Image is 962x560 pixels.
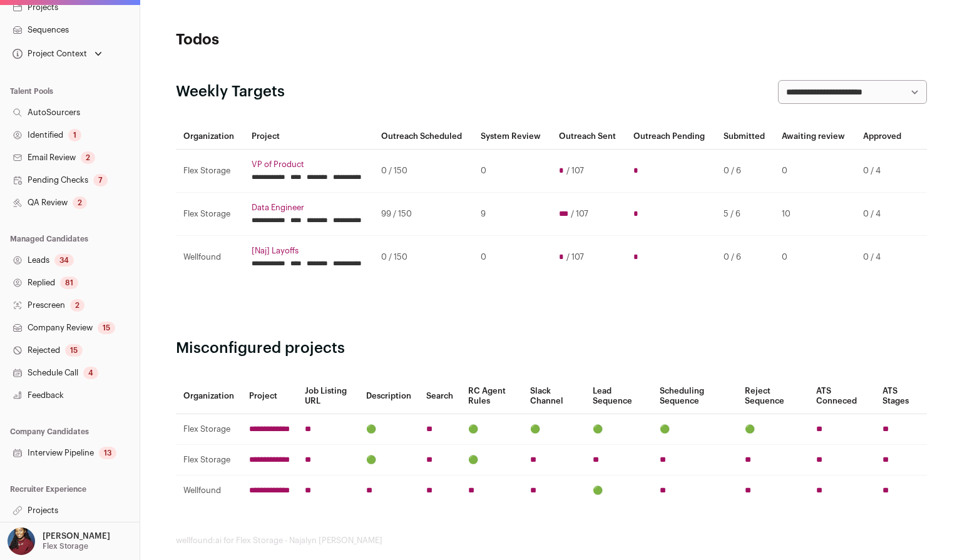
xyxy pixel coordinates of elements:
[54,254,74,267] div: 34
[81,151,95,164] div: 2
[774,236,856,279] td: 0
[98,322,115,334] div: 15
[244,124,374,150] th: Project
[176,193,244,236] td: Flex Storage
[774,124,856,150] th: Awaiting review
[99,447,116,459] div: 13
[70,299,84,312] div: 2
[242,379,297,414] th: Project
[10,45,105,63] button: Open dropdown
[774,150,856,193] td: 0
[65,344,83,357] div: 15
[571,209,588,219] span: / 107
[374,150,473,193] td: 0 / 150
[252,246,367,256] a: [Naj] Layoffs
[73,196,87,209] div: 2
[176,445,242,476] td: Flex Storage
[716,124,775,150] th: Submitted
[359,445,419,476] td: 🟢
[626,124,715,150] th: Outreach Pending
[566,252,584,262] span: / 107
[585,414,652,445] td: 🟢
[176,150,244,193] td: Flex Storage
[176,124,244,150] th: Organization
[461,445,523,476] td: 🟢
[585,379,652,414] th: Lead Sequence
[359,379,419,414] th: Description
[523,414,585,445] td: 🟢
[374,193,473,236] td: 99 / 150
[774,193,856,236] td: 10
[93,174,108,186] div: 7
[83,367,98,379] div: 4
[716,236,775,279] td: 0 / 6
[566,166,584,176] span: / 107
[716,193,775,236] td: 5 / 6
[523,379,585,414] th: Slack Channel
[856,236,911,279] td: 0 / 4
[551,124,626,150] th: Outreach Sent
[68,129,81,141] div: 1
[652,414,737,445] td: 🟢
[43,531,110,541] p: [PERSON_NAME]
[374,124,473,150] th: Outreach Scheduled
[856,124,911,150] th: Approved
[473,236,551,279] td: 0
[473,124,551,150] th: System Review
[419,379,461,414] th: Search
[176,379,242,414] th: Organization
[737,379,809,414] th: Reject Sequence
[461,414,523,445] td: 🟢
[176,82,285,102] h2: Weekly Targets
[875,379,927,414] th: ATS Stages
[737,414,809,445] td: 🟢
[176,339,927,359] h2: Misconfigured projects
[809,379,875,414] th: ATS Conneced
[461,379,523,414] th: RC Agent Rules
[297,379,359,414] th: Job Listing URL
[252,203,367,213] a: Data Engineer
[856,193,911,236] td: 0 / 4
[252,160,367,170] a: VP of Product
[359,414,419,445] td: 🟢
[716,150,775,193] td: 0 / 6
[60,277,78,289] div: 81
[374,236,473,279] td: 0 / 150
[176,476,242,506] td: Wellfound
[8,527,35,555] img: 10010497-medium_jpg
[652,379,737,414] th: Scheduling Sequence
[585,476,652,506] td: 🟢
[473,193,551,236] td: 9
[43,541,88,551] p: Flex Storage
[856,150,911,193] td: 0 / 4
[176,236,244,279] td: Wellfound
[5,527,113,555] button: Open dropdown
[176,414,242,445] td: Flex Storage
[176,30,426,50] h1: Todos
[473,150,551,193] td: 0
[10,49,87,59] div: Project Context
[176,536,927,546] footer: wellfound:ai for Flex Storage - Najalyn [PERSON_NAME]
